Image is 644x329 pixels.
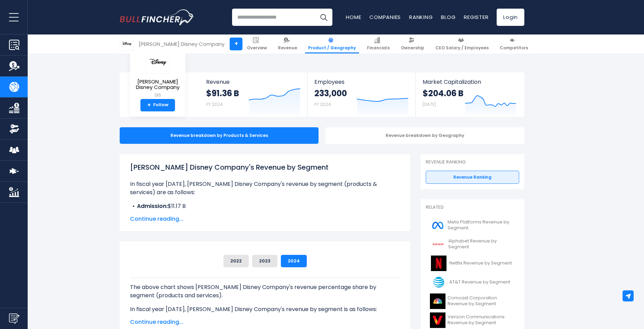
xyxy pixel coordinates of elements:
[130,162,400,172] h1: [PERSON_NAME] Disney Company's Revenue by Segment
[416,72,524,117] a: Market Capitalization $204.06 B [DATE]
[426,216,519,235] a: Meta Platforms Revenue by Segment
[247,45,267,51] span: Overview
[206,79,301,85] span: Revenue
[497,9,524,26] a: Login
[430,218,445,233] img: META logo
[435,45,489,51] span: CEO Salary / Employees
[500,45,528,51] span: Competitors
[206,88,239,99] strong: $91.36 B
[244,34,270,53] a: Overview
[430,293,445,309] img: CMCSA logo
[305,34,359,53] a: Product / Geography
[130,202,400,210] li: $11.17 B
[136,79,180,90] span: [PERSON_NAME] Disney Company
[448,295,515,307] span: Comcast Corporation Revenue by Segment
[409,13,433,21] a: Ranking
[278,45,297,51] span: Revenue
[130,283,400,300] p: The above chart shows [PERSON_NAME] Disney Company's revenue percentage share by segment (product...
[199,72,307,117] a: Revenue $91.36 B FY 2024
[448,314,515,326] span: Verizon Communications Revenue by Segment
[430,275,447,290] img: T logo
[448,238,515,250] span: Alphabet Revenue by Segment
[223,255,249,267] button: 2022
[441,13,456,21] a: Blog
[423,79,517,85] span: Market Capitalization
[130,180,400,197] p: In fiscal year [DATE], [PERSON_NAME] Disney Company's revenue by segment (products & services) ar...
[398,34,427,53] a: Ownership
[367,45,390,51] span: Financials
[423,101,436,107] small: [DATE]
[140,99,175,111] a: +Follow
[430,237,446,252] img: GOOGL logo
[230,38,242,50] a: +
[325,127,524,144] div: Revenue breakdown by Geography
[426,159,519,165] p: Revenue Ranking
[307,72,415,117] a: Employees 233,000 FY 2024
[147,102,151,108] strong: +
[369,13,401,21] a: Companies
[464,13,488,21] a: Register
[401,45,424,51] span: Ownership
[314,79,408,85] span: Employees
[423,88,463,99] strong: $204.06 B
[426,254,519,273] a: Netflix Revenue by Segment
[130,305,400,313] p: In fiscal year [DATE], [PERSON_NAME] Disney Company's revenue by segment is as follows:
[314,101,331,107] small: FY 2024
[430,256,447,271] img: NFLX logo
[432,34,492,53] a: CEO Salary / Employees
[314,88,347,99] strong: 233,000
[120,9,194,25] a: Go to homepage
[426,235,519,254] a: Alphabet Revenue by Segment
[137,202,168,210] b: Admission:
[120,127,319,144] div: Revenue breakdown by Products & Services
[139,40,224,48] div: [PERSON_NAME] Disney Company
[120,37,133,50] img: DIS logo
[430,312,445,328] img: VZ logo
[146,51,170,74] img: DIS logo
[426,292,519,311] a: Comcast Corporation Revenue by Segment
[206,101,223,107] small: FY 2024
[308,45,356,51] span: Product / Geography
[449,279,510,285] span: AT&T Revenue by Segment
[136,92,180,98] small: DIS
[426,171,519,184] a: Revenue Ranking
[449,260,512,266] span: Netflix Revenue by Segment
[315,9,332,26] button: Search
[252,255,277,267] button: 2023
[346,13,361,21] a: Home
[130,215,400,223] span: Continue reading...
[135,50,180,99] a: [PERSON_NAME] Disney Company DIS
[275,34,300,53] a: Revenue
[281,255,307,267] button: 2024
[130,318,400,326] span: Continue reading...
[426,205,519,210] p: Related
[364,34,393,53] a: Financials
[497,34,531,53] a: Competitors
[426,273,519,292] a: AT&T Revenue by Segment
[448,219,515,231] span: Meta Platforms Revenue by Segment
[9,124,19,134] img: Ownership
[120,9,194,25] img: Bullfincher logo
